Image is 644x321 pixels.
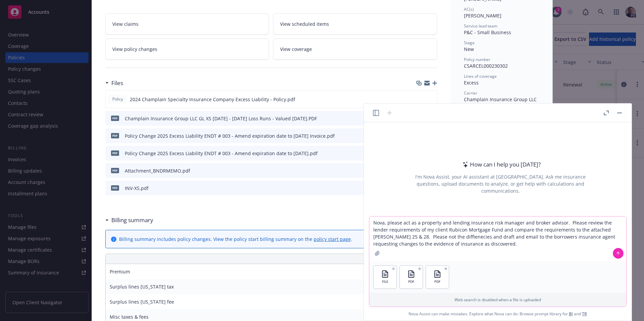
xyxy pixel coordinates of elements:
a: View scheduled items [273,13,437,35]
div: Billing summary includes policy changes. View the policy start billing summary on the . [119,236,352,243]
span: FILE [382,279,388,284]
span: Champlain Insurance Group LLC [464,96,537,103]
span: Policy [111,96,124,102]
div: I'm Nova Assist, your AI assistant at [GEOGRAPHIC_DATA]. Ask me insurance questions, upload docum... [406,173,595,194]
textarea: Nova, please act as a property and lending insurance risk manager and broker advisor. Please revi... [369,216,626,261]
span: Premium [110,268,130,275]
button: download file [417,96,423,103]
button: PDF [400,266,423,288]
div: Champlain Insurance Group LLC GL XS [DATE] - [DATE] Loss Runs - Valued [DATE].PDF [125,115,317,122]
a: TR [582,311,587,317]
span: Stage [464,40,475,46]
span: Lines of coverage [464,73,497,79]
span: PDF [434,279,440,284]
span: PDF [111,116,119,121]
button: PDF [426,266,449,288]
span: View scheduled items [280,20,329,27]
a: View policy changes [105,39,269,60]
p: Web search is disabled when a file is uploaded [373,297,622,303]
span: Excess [464,79,479,86]
a: View claims [105,13,269,35]
span: pdf [111,185,119,190]
span: AC(s) [464,6,474,12]
span: Misc taxes & fees [110,314,149,320]
div: Billing summary [105,216,153,224]
a: View coverage [273,39,437,60]
span: View policy changes [112,46,157,53]
span: CSARCEL000230302 [464,63,508,69]
div: Policy Change 2025 Excess Liability ENDT # 003 - Amend expiration date to [DATE] Invoice.pdf [125,132,335,139]
span: Carrier [464,90,477,96]
div: Attachment_BNDRMEMO.pdf [125,167,190,174]
span: pdf [111,133,119,138]
span: New [464,46,474,52]
a: BI [569,311,573,317]
span: 2024 Champlain Specialty Insurance Company Excess Liability - Policy.pdf [130,96,295,103]
button: preview file [428,96,434,103]
span: [PERSON_NAME] [464,12,501,19]
button: FILE [374,266,396,288]
span: Nova Assist can make mistakes. Explore what Nova can do: Browse prompt library for and [409,307,587,321]
span: Surplus lines [US_STATE] tax [110,283,174,290]
span: PDF [408,279,414,284]
span: Policy number [464,57,490,62]
span: Service lead team [464,23,497,29]
span: Surplus lines [US_STATE] fee [110,299,174,305]
a: policy start page [314,236,351,242]
div: How can I help you [DATE]? [461,160,541,169]
span: P&C - Small Business [464,29,511,36]
span: View claims [112,20,139,27]
div: INV-XS.pdf [125,185,149,192]
h3: Billing summary [111,216,153,224]
span: pdf [111,150,119,155]
h3: Files [111,79,123,87]
div: Files [105,79,123,87]
div: Policy Change 2025 Excess Liability ENDT # 003 - Amend expiration date to [DATE].pdf [125,150,318,157]
span: pdf [111,168,119,173]
span: View coverage [280,46,312,53]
